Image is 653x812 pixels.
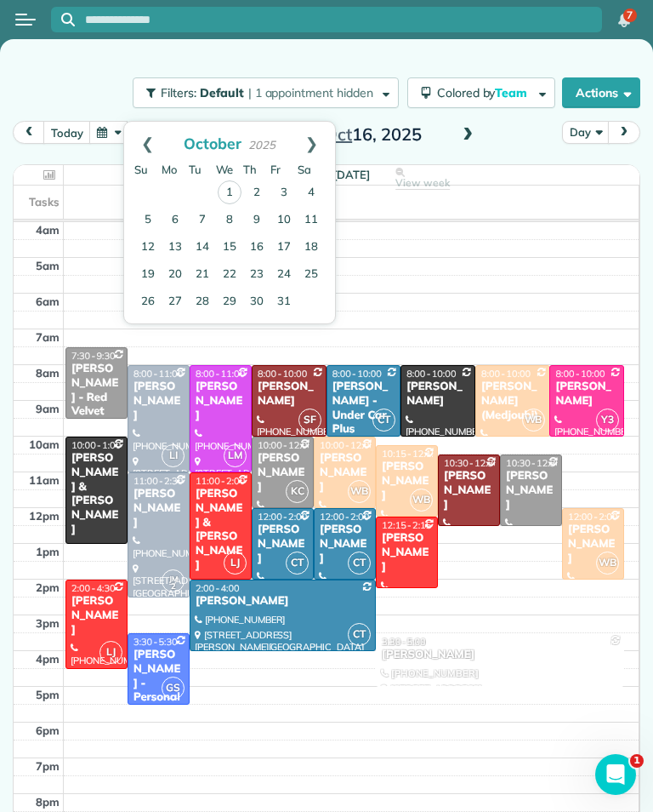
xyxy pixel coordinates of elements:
a: 18 [298,234,325,261]
span: View week [395,176,450,190]
a: Next [288,122,335,164]
div: [PERSON_NAME] [554,380,619,409]
div: [PERSON_NAME] - Red Velvet Inc [71,362,122,433]
span: [DATE] [333,168,370,181]
div: [PERSON_NAME] [319,451,371,495]
span: 2pm [36,580,60,594]
span: 6pm [36,723,60,737]
span: 8:00 - 11:00 [133,368,183,380]
span: 12:00 - 2:00 [568,511,617,523]
div: [PERSON_NAME] [257,380,321,409]
span: KC [286,480,309,503]
span: 7 [627,9,633,22]
span: Default [200,85,245,100]
div: [PERSON_NAME] [195,380,247,423]
div: [PERSON_NAME] [133,380,185,423]
span: 1 [630,754,644,768]
span: 10:00 - 1:00 [71,439,121,451]
span: SF [298,409,321,432]
div: [PERSON_NAME] [406,380,470,409]
small: 2 [162,579,184,595]
a: 11 [298,207,325,234]
a: 14 [189,234,216,261]
span: 12:00 - 2:00 [320,511,369,523]
span: 10am [29,437,60,451]
div: [PERSON_NAME] [257,523,309,566]
span: 10:15 - 12:15 [382,448,437,460]
div: [PERSON_NAME] & [PERSON_NAME] [71,451,122,537]
span: October [184,134,241,152]
span: 5am [36,259,60,272]
span: 7am [36,330,60,344]
span: WB [410,489,433,512]
div: [PERSON_NAME] [257,451,309,495]
span: 2:00 - 4:00 [196,582,240,594]
span: 12:15 - 2:15 [382,519,431,531]
span: WB [348,480,371,503]
a: 28 [189,289,216,316]
div: [PERSON_NAME] [381,648,619,662]
a: 30 [243,289,270,316]
span: GS [162,677,185,700]
span: CT [372,409,395,432]
a: 9 [243,207,270,234]
div: [PERSON_NAME] & [PERSON_NAME] [195,487,247,573]
div: [PERSON_NAME] [381,460,433,503]
div: [PERSON_NAME] [319,523,371,566]
span: LI [162,444,185,467]
span: Colored by [437,85,533,100]
span: 8:00 - 10:00 [481,368,531,380]
div: [PERSON_NAME] [567,523,619,566]
span: 12pm [29,509,60,523]
button: today [43,121,90,144]
span: 5pm [36,688,60,701]
div: [PERSON_NAME] [443,469,495,512]
span: 10:00 - 12:00 [258,439,313,451]
button: Open menu [15,10,36,29]
a: 19 [134,261,162,289]
span: CT [348,623,371,646]
span: Sunday [134,163,148,176]
span: 8pm [36,795,60,809]
span: Tuesday [189,163,202,176]
span: 6am [36,294,60,308]
a: 6 [162,207,189,234]
span: LJ [99,641,122,664]
button: prev [13,121,45,144]
a: 10 [270,207,298,234]
a: 24 [270,261,298,289]
a: 2 [243,180,270,207]
a: 4 [298,180,325,207]
div: [PERSON_NAME] - Personal Resource Investment [133,648,185,748]
a: 8 [216,207,243,234]
div: [PERSON_NAME] [133,487,185,530]
a: 20 [162,261,189,289]
span: CT [286,552,309,575]
iframe: Intercom live chat [595,754,636,795]
span: Oct [324,123,352,145]
span: 10:30 - 12:30 [444,457,499,469]
a: 27 [162,289,189,316]
a: 25 [298,261,325,289]
nav: Main [599,1,653,38]
span: Tasks [29,195,60,209]
span: 7:30 - 9:30 [71,350,116,362]
span: WB [522,409,545,432]
span: 11:00 - 2:30 [133,475,183,487]
button: Colored byTeam [407,77,555,108]
a: 17 [270,234,298,261]
span: Thursday [243,163,257,176]
div: [PERSON_NAME] [505,469,557,512]
div: 7 unread notifications [606,2,642,39]
span: 10:30 - 12:30 [506,457,561,469]
span: Monday [162,163,177,176]
a: 21 [189,261,216,289]
a: 13 [162,234,189,261]
span: JM [169,574,178,583]
div: [PERSON_NAME] [381,531,433,575]
a: 26 [134,289,162,316]
a: Filters: Default | 1 appointment hidden [124,77,398,108]
span: LJ [224,552,247,575]
a: 12 [134,234,162,261]
span: 4pm [36,652,60,666]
